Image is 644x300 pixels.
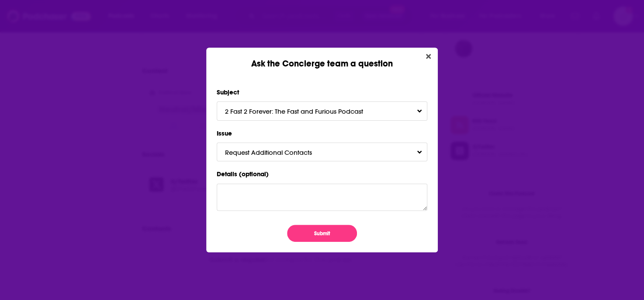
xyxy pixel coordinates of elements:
[422,51,434,62] button: Close
[225,107,381,115] span: 2 Fast 2 Forever: The Fast and Furious Podcast
[217,101,427,120] button: 2 Fast 2 Forever: The Fast and Furious PodcastToggle Pronoun Dropdown
[217,168,427,180] label: Details (optional)
[287,225,357,242] button: Submit
[217,143,427,161] button: Request Additional ContactsToggle Pronoun Dropdown
[217,87,427,98] label: Subject
[206,48,438,69] div: Ask the Concierge team a question
[217,128,427,139] label: Issue
[225,148,329,157] span: Request Additional Contacts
